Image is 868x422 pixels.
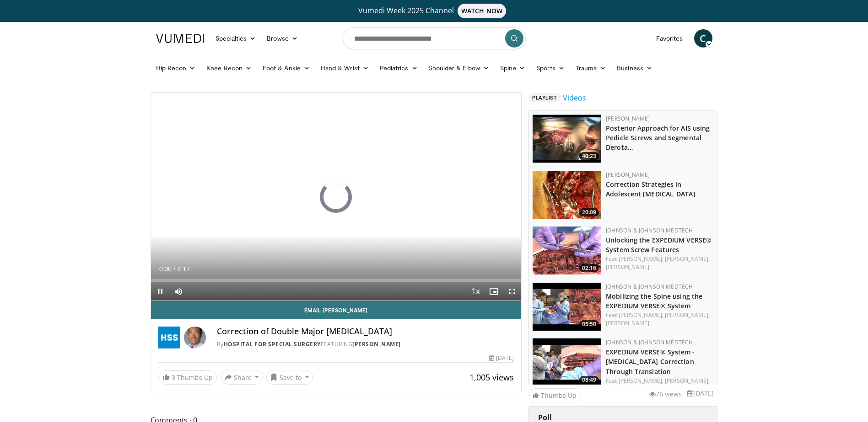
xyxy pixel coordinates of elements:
img: AZ2ZgMjz0LFGHCPn4xMDoxOjBrO-I4W8.150x105_q85_crop-smart_upscale.jpg [533,227,601,274]
div: Progress Bar [151,279,522,282]
span: 40:23 [579,152,599,160]
div: Feat. [606,377,713,393]
a: [PERSON_NAME], [665,311,710,319]
span: 20:09 [579,208,599,216]
span: 1,005 views [469,372,514,383]
button: Share [221,370,263,385]
a: 08:49 [533,338,601,386]
a: Johnson & Johnson MedTech [606,227,693,234]
a: [PERSON_NAME] [606,171,650,179]
button: Mute [169,282,188,301]
a: EXPEDIUM VERSE® System - [MEDICAL_DATA] Correction Through Translation [606,348,695,375]
a: Johnson & Johnson MedTech [606,283,693,290]
button: Fullscreen [503,282,521,301]
span: 4:17 [178,265,190,273]
a: Vumedi Week 2025 ChannelWATCH NOW [157,4,711,18]
a: Hip Recon [151,59,201,77]
img: rn8kB78YDk8-9ZN34xMDoxOjBrO-I4W8_1.150x105_q85_crop-smart_upscale.jpg [533,115,601,163]
a: Posterior Approach for AIS using Pedicle Screws and Segmental Derota… [606,124,710,152]
a: Business [611,59,658,77]
a: Sports [531,59,570,77]
a: Hand & Wrist [315,59,374,77]
span: WATCH NOW [458,4,506,18]
a: Correction Strategies in Adolescent [MEDICAL_DATA] [606,180,695,198]
video-js: Video Player [151,93,522,301]
a: 20:09 [533,171,601,219]
a: Spine [495,59,531,77]
a: [PERSON_NAME], [665,255,710,263]
a: [PERSON_NAME], [619,377,663,385]
div: Feat. [606,255,713,271]
a: C [694,29,712,47]
a: Favorites [651,29,689,47]
span: / [174,265,176,273]
span: 08:49 [579,376,599,384]
a: Mobilizing the Spine using the EXPEDIUM VERSE® System [606,292,702,310]
span: 02:16 [579,264,599,272]
a: Shoulder & Elbow [423,59,495,77]
img: 59997d44-fc9e-49cc-9120-79a0741a8cd9.150x105_q85_crop-smart_upscale.jpg [533,283,601,331]
input: Search topics, interventions [343,27,526,49]
img: Avatar [184,327,206,348]
a: Browse [261,29,303,47]
span: 0:00 [159,265,172,273]
a: [PERSON_NAME] [606,319,649,327]
a: [PERSON_NAME] [606,263,649,271]
a: [PERSON_NAME], [619,311,663,319]
button: Enable picture-in-picture mode [485,282,503,301]
li: [DATE] [687,388,714,398]
a: 40:23 [533,115,601,163]
img: 81e1d07a-8bf5-4284-b546-3e02391f278f.150x105_q85_crop-smart_upscale.jpg [533,338,601,386]
a: [PERSON_NAME] [352,340,401,348]
img: newton_ais_1.png.150x105_q85_crop-smart_upscale.jpg [533,171,601,219]
h4: Correction of Double Major [MEDICAL_DATA] [217,327,514,337]
a: 02:16 [533,227,601,274]
a: Unlocking the EXPEDIUM VERSE® System Screw Features [606,236,712,254]
button: Playback Rate [466,282,485,301]
button: Save to [266,370,313,385]
a: Johnson & Johnson MedTech [606,338,693,346]
a: 05:50 [533,283,601,331]
img: VuMedi Logo [156,34,205,43]
a: Email [PERSON_NAME] [151,301,522,319]
img: Hospital for Special Surgery [158,327,180,348]
span: 05:50 [579,320,599,328]
div: Feat. [606,311,713,327]
div: By FEATURING [217,340,514,348]
span: Playlist [528,93,561,102]
a: Knee Recon [201,59,257,77]
a: Specialties [210,29,262,47]
a: [PERSON_NAME], [619,255,663,263]
a: Thumbs Up [528,388,581,402]
button: Pause [151,282,169,301]
a: [PERSON_NAME] [606,115,650,122]
a: Pediatrics [374,59,423,77]
a: Foot & Ankle [257,59,315,77]
li: 76 views [649,389,682,399]
a: Trauma [570,59,612,77]
span: 3 [172,373,175,382]
div: [DATE] [489,354,514,362]
a: Hospital for Special Surgery [224,340,321,348]
a: Videos [563,92,586,103]
a: 3 Thumbs Up [158,370,217,385]
a: [PERSON_NAME], [665,377,710,385]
